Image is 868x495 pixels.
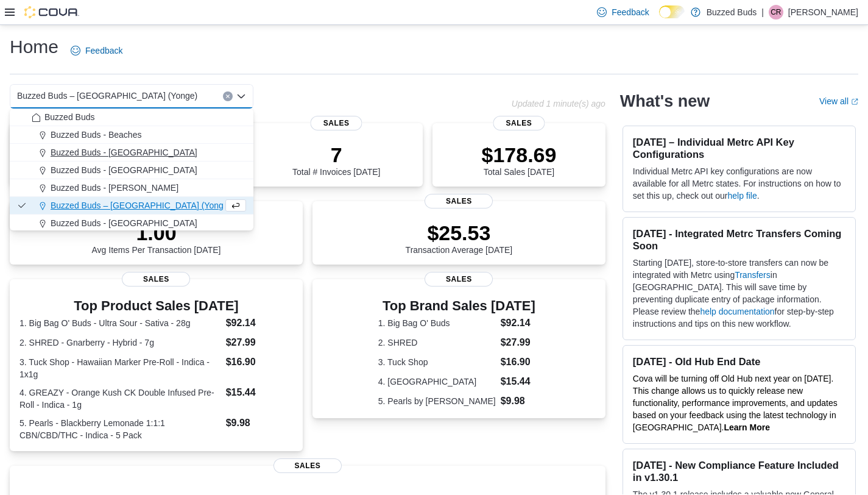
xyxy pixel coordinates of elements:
a: help documentation [700,307,774,316]
dt: 5. Pearls by [PERSON_NAME] [378,395,496,407]
dd: $9.98 [501,394,540,408]
h3: Top Product Sales [DATE] [19,299,293,313]
span: Sales [273,458,342,473]
button: Buzzed Buds - [GEOGRAPHIC_DATA] [10,162,253,179]
h3: [DATE] - Integrated Metrc Transfers Coming Soon [633,227,845,252]
p: Updated 1 minute(s) ago [512,99,605,109]
span: Sales [425,272,493,287]
dd: $92.14 [501,316,540,330]
dd: $16.90 [226,355,293,369]
img: Cova [24,6,79,18]
span: Buzzed Buds - [GEOGRAPHIC_DATA] [51,217,197,229]
dd: $16.90 [501,355,540,369]
dd: $92.14 [226,316,293,330]
span: Buzzed Buds - [GEOGRAPHIC_DATA] [51,146,197,158]
span: Sales [311,116,362,130]
h2: What's new [620,91,710,111]
dt: 3. Tuck Shop [378,356,496,368]
dd: $27.99 [226,335,293,350]
svg: External link [851,98,858,105]
button: Buzzed Buds [10,109,253,126]
span: Sales [425,194,493,208]
p: 1.00 [92,221,221,245]
dd: $9.98 [226,416,293,430]
dt: 2. SHRED - Gnarberry - Hybrid - 7g [19,337,221,349]
input: Dark Mode [659,5,685,18]
div: Catherine Rowe [769,5,783,20]
dt: 2. SHRED [378,337,496,349]
dt: 1. Big Bag O' Buds - Ultra Sour - Sativa - 28g [19,317,221,329]
dt: 3. Tuck Shop - Hawaiian Marker Pre-Roll - Indica - 1x1g [19,356,221,380]
span: Buzzed Buds - [PERSON_NAME] [51,182,178,194]
p: Starting [DATE], store-to-store transfers can now be integrated with Metrc using in [GEOGRAPHIC_D... [633,257,845,330]
dd: $15.44 [226,385,293,400]
div: Avg Items Per Transaction [DATE] [92,221,221,255]
a: help file [728,191,757,201]
a: Learn More [724,422,769,432]
span: Dark Mode [659,18,660,19]
a: Feedback [66,38,127,63]
p: $178.69 [482,143,557,167]
button: Buzzed Buds - [GEOGRAPHIC_DATA] [10,144,253,162]
h3: [DATE] – Individual Metrc API Key Configurations [633,136,845,160]
div: Total # Invoices [DATE] [292,143,380,177]
span: Cova will be turning off Old Hub next year on [DATE]. This change allows us to quickly release ne... [633,374,838,432]
span: Buzzed Buds - Beaches [51,129,141,141]
span: Feedback [85,45,122,57]
span: Sales [122,272,190,287]
div: Transaction Average [DATE] [406,221,513,255]
div: Total Sales [DATE] [482,143,557,177]
dd: $27.99 [501,335,540,350]
a: View allExternal link [819,96,858,106]
dt: 1. Big Bag O' Buds [378,317,496,329]
div: Choose from the following options [10,109,253,250]
span: Feedback [612,6,649,18]
span: Buzzed Buds - [GEOGRAPHIC_DATA] [51,164,197,176]
button: Close list of options [236,91,246,101]
h1: Home [10,35,58,59]
span: Buzzed Buds – [GEOGRAPHIC_DATA] (Yonge) [51,199,231,212]
p: $25.53 [406,221,513,245]
p: | [761,5,764,20]
button: Clear input [223,91,233,101]
p: 7 [292,143,380,167]
h3: [DATE] - Old Hub End Date [633,355,845,368]
p: [PERSON_NAME] [788,5,858,20]
a: Transfers [735,270,771,280]
h3: [DATE] - New Compliance Feature Included in v1.30.1 [633,459,845,483]
dt: 4. GREAZY - Orange Kush CK Double Infused Pre-Roll - Indica - 1g [19,386,221,411]
span: Buzzed Buds – [GEOGRAPHIC_DATA] (Yonge) [17,88,197,103]
button: Buzzed Buds – [GEOGRAPHIC_DATA] (Yonge) [10,197,253,215]
span: Buzzed Buds [44,111,95,123]
dt: 4. [GEOGRAPHIC_DATA] [378,376,496,388]
button: Buzzed Buds - [GEOGRAPHIC_DATA] [10,215,253,232]
dt: 5. Pearls - Blackberry Lemonade 1:1:1 CBN/CBD/THC - Indica - 5 Pack [19,417,221,441]
span: Sales [493,116,545,130]
h3: Top Brand Sales [DATE] [378,299,540,313]
p: Buzzed Buds [707,5,757,20]
span: CR [771,5,781,20]
button: Buzzed Buds - Beaches [10,126,253,144]
p: Individual Metrc API key configurations are now available for all Metrc states. For instructions ... [633,165,845,202]
button: Buzzed Buds - [PERSON_NAME] [10,179,253,197]
dd: $15.44 [501,374,540,389]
